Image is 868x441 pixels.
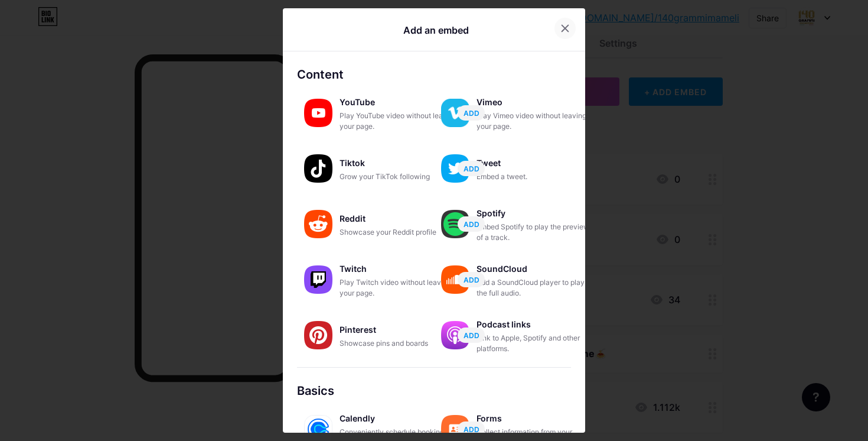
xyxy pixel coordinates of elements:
[297,382,571,400] div: Basics
[458,161,485,176] button: ADD
[304,265,332,294] img: twitch
[477,316,595,333] div: Podcast links
[441,154,469,183] img: twitter
[340,171,458,182] div: Grow your TikTok following
[477,410,595,427] div: Forms
[441,321,469,349] img: podcastlinks
[458,421,485,437] button: ADD
[477,277,595,299] div: Add a SoundCloud player to play the full audio.
[340,410,458,427] div: Calendly
[340,338,458,349] div: Showcase pins and boards
[340,322,458,338] div: Pinterest
[340,155,458,171] div: Tiktok
[458,327,485,343] button: ADD
[340,210,458,227] div: Reddit
[464,275,479,285] span: ADD
[340,111,458,132] div: Play YouTube video without leaving your page.
[304,154,332,183] img: tiktok
[477,333,595,354] div: Link to Apple, Spotify and other platforms.
[340,94,458,111] div: YouTube
[458,105,485,121] button: ADD
[441,265,469,294] img: soundcloud
[340,227,458,238] div: Showcase your Reddit profile
[304,321,332,349] img: pinterest
[340,261,458,277] div: Twitch
[464,219,479,229] span: ADD
[340,277,458,299] div: Play Twitch video without leaving your page.
[464,424,479,434] span: ADD
[477,222,595,243] div: Embed Spotify to play the preview of a track.
[403,23,469,37] div: Add an embed
[477,205,595,222] div: Spotify
[297,66,571,83] div: Content
[477,155,595,171] div: Tweet
[441,210,469,238] img: spotify
[477,171,595,182] div: Embed a tweet.
[477,111,595,132] div: Play Vimeo video without leaving your page.
[464,164,479,174] span: ADD
[304,210,332,238] img: reddit
[464,330,479,341] span: ADD
[304,99,332,127] img: youtube
[477,94,595,111] div: Vimeo
[477,261,595,277] div: SoundCloud
[458,272,485,287] button: ADD
[458,216,485,232] button: ADD
[441,99,469,127] img: vimeo
[464,108,479,118] span: ADD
